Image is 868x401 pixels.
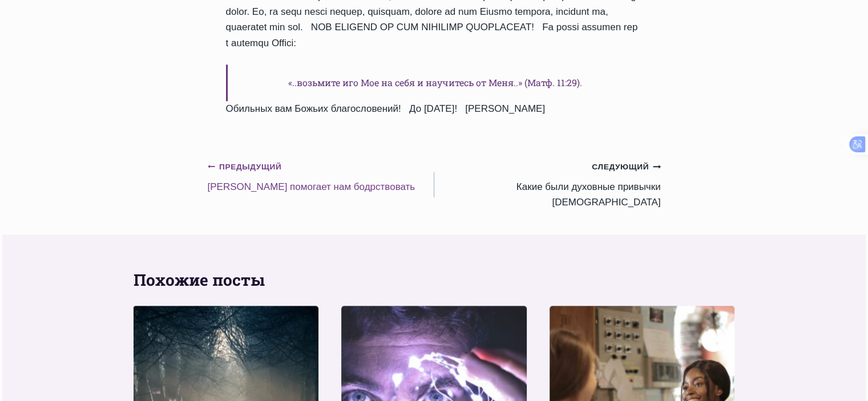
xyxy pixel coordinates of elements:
[592,161,660,173] small: Следующий
[208,159,434,195] a: Предыдущий[PERSON_NAME] помогает нам бодрствовать
[226,64,643,101] h6: «..возьмите иго Мое на себя и научитесь от Меня..» (Матф. 11:29).
[208,161,282,173] small: Предыдущий
[134,268,735,292] h2: Похожие посты
[208,159,661,210] nav: Записи
[434,159,661,210] a: СледующийКакие были духовные привычки [DEMOGRAPHIC_DATA]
